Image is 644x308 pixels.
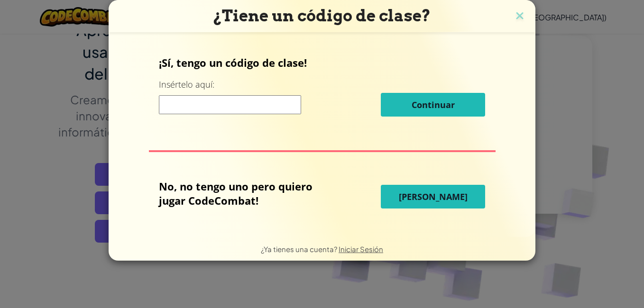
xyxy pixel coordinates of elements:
[514,9,526,24] img: close icon
[261,245,339,254] span: ¿Ya tienes una cuenta?
[381,185,485,208] button: [PERSON_NAME]
[399,191,468,202] span: [PERSON_NAME]
[381,93,485,117] button: Continuar
[412,99,455,110] span: Continuar
[159,79,214,91] label: Insértelo aquí:
[159,179,333,208] p: No, no tengo uno pero quiero jugar CodeCombat!
[213,6,431,25] span: ¿Tiene un código de clase?
[339,245,383,254] a: Iniciar Sesión
[159,55,485,70] p: ¡Sí, tengo un código de clase!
